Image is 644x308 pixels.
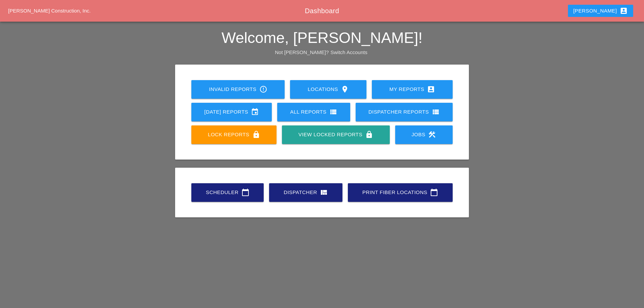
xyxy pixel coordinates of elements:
[191,125,277,144] a: Lock Reports
[359,188,442,196] div: Print Fiber Locations
[191,183,264,202] a: Scheduler
[191,80,285,99] a: Invalid Reports
[202,131,266,139] div: Lock Reports
[252,131,260,139] i: lock
[366,108,442,116] div: Dispatcher Reports
[432,108,440,116] i: view_list
[573,7,628,15] div: [PERSON_NAME]
[282,125,389,144] a: View Locked Reports
[259,85,267,93] i: error_outline
[280,188,332,196] div: Dispatcher
[348,183,453,202] a: Print Fiber Locations
[383,85,442,93] div: My Reports
[430,188,438,196] i: calendar_today
[305,7,339,15] span: Dashboard
[568,5,633,17] button: [PERSON_NAME]
[191,103,272,121] a: [DATE] Reports
[428,131,436,139] i: construction
[277,103,350,121] a: All Reports
[275,49,329,55] span: Not [PERSON_NAME]?
[241,188,249,196] i: calendar_today
[341,85,349,93] i: location_on
[406,131,442,139] div: Jobs
[202,85,274,93] div: Invalid Reports
[301,85,355,93] div: Locations
[8,8,91,14] a: [PERSON_NAME] Construction, Inc.
[427,85,435,93] i: account_box
[293,131,379,139] div: View Locked Reports
[620,7,628,15] i: account_box
[356,103,453,121] a: Dispatcher Reports
[251,108,259,116] i: event
[365,131,373,139] i: lock
[329,108,337,116] i: view_list
[395,125,453,144] a: Jobs
[288,108,339,116] div: All Reports
[372,80,453,99] a: My Reports
[331,49,367,55] a: Switch Accounts
[320,188,328,196] i: view_quilt
[290,80,366,99] a: Locations
[202,108,261,116] div: [DATE] Reports
[269,183,342,202] a: Dispatcher
[202,188,253,196] div: Scheduler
